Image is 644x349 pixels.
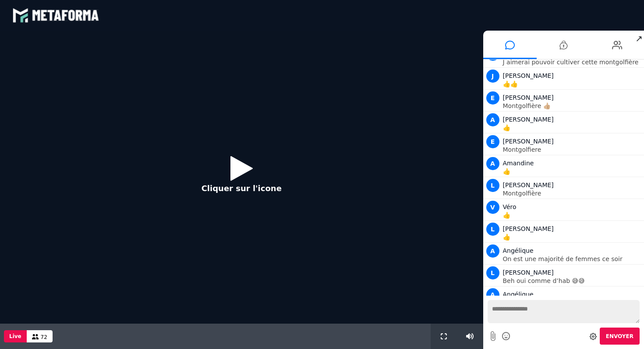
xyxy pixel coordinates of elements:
[503,94,554,101] span: [PERSON_NAME]
[486,70,499,83] span: J
[503,234,642,240] p: 👍
[486,201,499,214] span: V
[634,31,644,46] span: ↗
[503,291,534,298] span: Angélique
[503,81,642,87] p: 👍👍
[503,147,642,153] p: Montgolfiere
[486,179,499,192] span: L
[486,223,499,236] span: L
[486,113,499,126] span: A
[600,328,640,345] button: Envoyer
[4,330,27,342] button: Live
[606,333,633,339] span: Envoyer
[486,266,499,279] span: L
[503,212,642,218] p: 👍
[486,244,499,258] span: A
[45,52,67,57] div: Domaine
[14,14,21,21] img: logo_orange.svg
[503,138,554,145] span: [PERSON_NAME]
[503,160,534,167] span: Amandine
[486,288,499,301] span: A
[503,269,554,276] span: [PERSON_NAME]
[503,225,554,232] span: [PERSON_NAME]
[503,247,534,254] span: Angélique
[503,181,554,188] span: [PERSON_NAME]
[503,203,517,210] span: Véro
[193,149,290,206] button: Cliquer sur l'icone
[503,168,642,174] p: 👍
[41,334,47,340] span: 72
[14,23,21,30] img: website_grey.svg
[25,14,43,21] div: v 4.0.25
[503,278,642,284] p: Beh oui comme d’hab 😅😅
[503,256,642,262] p: On est une majorité de femmes ce soir
[23,23,99,30] div: Domaine: [DOMAIN_NAME]
[35,51,42,58] img: tab_domain_overview_orange.svg
[486,135,499,148] span: E
[486,91,499,105] span: E
[486,157,499,170] span: A
[503,59,642,65] p: J aimerai pouvoir cultiver cette montgolfière
[503,103,642,109] p: Montgolfière 👍🏼
[202,182,282,194] p: Cliquer sur l'icone
[503,116,554,123] span: [PERSON_NAME]
[99,51,106,58] img: tab_keywords_by_traffic_grey.svg
[503,125,642,131] p: 👍
[503,190,642,196] p: Montgolfière
[109,52,134,57] div: Mots-clés
[503,72,554,79] span: [PERSON_NAME]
